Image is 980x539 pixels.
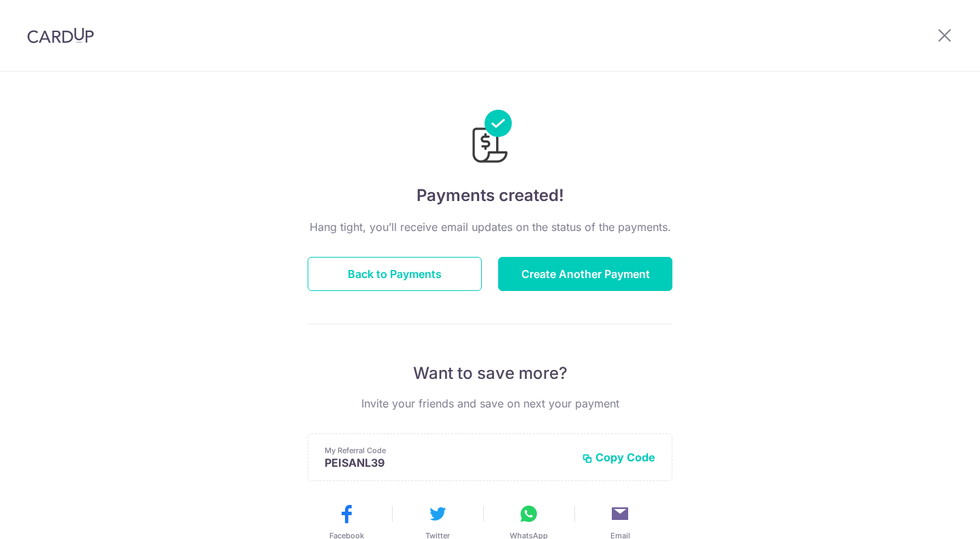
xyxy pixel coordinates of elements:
p: Hang tight, you’ll receive email updates on the status of the payments. [308,219,672,235]
p: PEISANL39 [325,456,571,469]
button: Create Another Payment [498,257,672,291]
img: Payments [468,110,512,167]
button: Back to Payments [308,257,482,291]
button: Copy Code [582,450,655,464]
p: Invite your friends and save on next your payment [308,395,672,412]
h4: Payments created! [308,183,672,208]
img: CardUp [27,27,94,44]
p: Want to save more? [308,363,672,384]
p: My Referral Code [325,445,571,456]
